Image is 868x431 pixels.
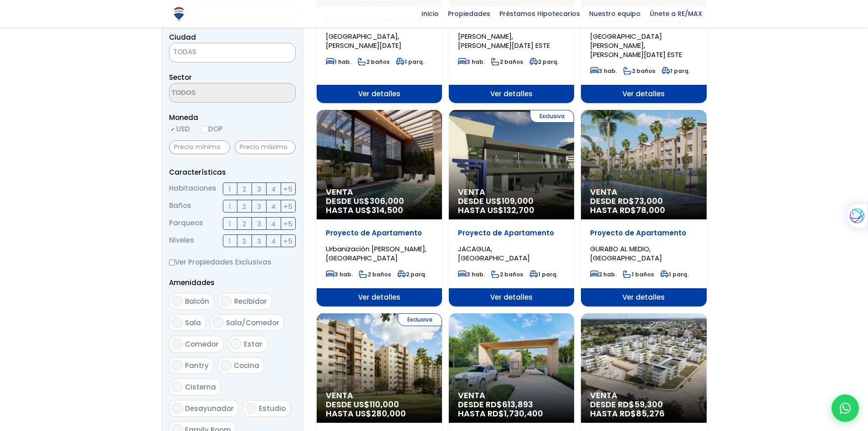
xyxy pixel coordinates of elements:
span: 1 parq. [396,58,424,66]
span: 1 parq. [660,270,688,278]
span: 2 parq. [397,270,426,278]
span: HASTA RD$ [590,409,697,418]
span: 2 [242,183,246,195]
label: DOP [201,123,223,135]
span: 85,276 [636,408,665,419]
input: Estar [231,338,241,349]
span: Urbanización [PERSON_NAME], [GEOGRAPHIC_DATA] [326,244,426,263]
span: Habitaciones [169,182,216,195]
input: Pantry [172,360,183,371]
span: Sala/Comedor [226,318,279,327]
input: Precio máximo [235,140,296,154]
span: Ver detalles [449,85,574,103]
span: 59,300 [634,399,663,410]
p: Características [169,166,296,178]
span: 1 [229,235,231,247]
input: Desayunador [172,403,183,414]
input: Sala/Comedor [213,317,224,328]
span: 3 hab. [326,270,353,278]
p: Proyecto de Apartamento [590,228,697,238]
span: 132,700 [503,204,534,216]
span: +5 [283,183,293,195]
span: 2 baños [359,270,391,278]
span: Baños [169,200,191,213]
span: Venta [326,391,433,400]
span: 3 hab. [458,58,485,66]
span: Niveles [169,234,194,247]
span: Comedor [185,339,219,349]
span: 2 [242,201,246,212]
span: 4 [271,218,276,229]
span: DESDE US$ [458,197,565,215]
span: Sector [169,73,192,82]
a: Venta DESDE RD$73,000 HASTA RD$78,000 Proyecto de Apartamento GURABO AL MEDIO, [GEOGRAPHIC_DATA] ... [581,110,706,306]
span: 2 baños [491,58,523,66]
span: DESDE US$ [326,197,433,215]
span: Moneda [169,112,296,123]
input: Precio mínimo [169,140,230,154]
span: 3 [257,183,261,195]
span: 613,893 [502,399,533,410]
span: HASTA RD$ [590,206,697,215]
label: Ver Propiedades Exclusivas [169,256,296,268]
span: Ver detalles [581,85,706,103]
input: Recibidor [221,296,232,306]
a: Exclusiva Venta DESDE US$109,000 HASTA US$132,700 Proyecto de Apartamento JACAGUA, [GEOGRAPHIC_DA... [449,110,574,306]
span: Venta [590,187,697,197]
span: +5 [283,201,293,212]
span: DESDE RD$ [458,400,565,418]
span: Préstamos Hipotecarios [495,7,585,21]
input: Comedor [172,338,183,349]
span: 78,000 [636,204,665,216]
span: Únete a RE/MAX [645,7,707,21]
span: Venta [458,391,565,400]
span: 109,000 [502,195,534,207]
span: 1 parq. [529,270,558,278]
span: Estar [244,339,262,349]
span: TODAS [169,46,295,58]
label: USD [169,123,190,135]
input: Estudio [246,403,257,414]
span: [PERSON_NAME], [PERSON_NAME][DATE] ESTE [458,31,550,50]
span: 280,000 [371,408,406,419]
span: Ciudad [169,32,196,42]
span: [GEOGRAPHIC_DATA][PERSON_NAME], [PERSON_NAME][DATE] ESTE [590,31,682,59]
span: Inicio [417,7,443,21]
span: 1 hab. [326,58,351,66]
span: 4 [271,235,276,247]
span: Exclusiva [398,313,442,326]
input: Ver Propiedades Exclusivas [169,260,175,265]
span: TODAS [173,47,196,57]
span: JACAGUA, [GEOGRAPHIC_DATA] [458,244,530,263]
textarea: Search [169,83,258,103]
span: 3 [257,235,261,247]
span: Venta [458,187,565,197]
span: Pantry [185,361,209,370]
span: [GEOGRAPHIC_DATA], [PERSON_NAME][DATE] [326,31,401,50]
span: Ver detalles [449,288,574,306]
span: 1,730,400 [504,408,543,419]
span: 3 hab. [590,67,617,75]
span: DESDE RD$ [590,197,697,215]
span: TODAS [169,43,296,62]
span: 73,000 [634,195,663,207]
span: 4 [271,183,276,195]
span: DESDE US$ [326,400,433,418]
span: 2 parq. [529,58,559,66]
span: 2 baños [623,67,655,75]
span: 2 [242,235,246,247]
span: Ver detalles [317,85,442,103]
span: 1 [229,218,231,229]
span: 1 [229,201,231,212]
span: 306,000 [370,195,404,207]
span: Ver detalles [317,288,442,306]
span: HASTA US$ [458,206,565,215]
span: 1 parq. [662,67,690,75]
p: Amenidades [169,277,296,288]
span: Estudio [259,404,286,413]
input: DOP [201,126,208,133]
span: +5 [283,235,293,247]
span: Desayunador [185,404,234,413]
span: 314,500 [371,204,403,216]
a: Venta DESDE US$306,000 HASTA US$314,500 Proyecto de Apartamento Urbanización [PERSON_NAME], [GEOG... [317,110,442,306]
